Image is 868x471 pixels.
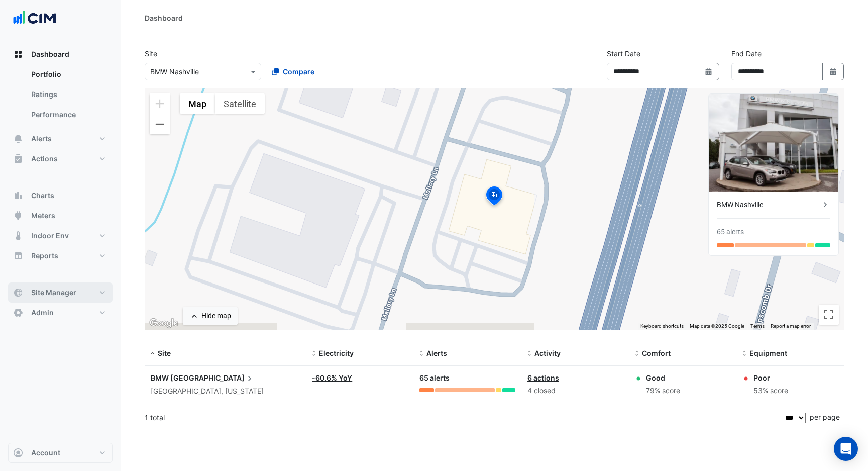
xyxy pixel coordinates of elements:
[13,231,23,241] app-icon: Indoor Env
[13,49,23,59] app-icon: Dashboard
[31,308,54,318] span: Admin
[419,372,515,384] div: 65 alerts
[283,66,314,77] span: Compare
[145,48,157,59] label: Site
[31,448,60,458] span: Account
[834,437,858,461] div: Open Intercom Messenger
[753,372,788,383] div: Poor
[23,84,113,105] a: Ratings
[180,93,215,114] button: Show street map
[265,63,321,80] button: Compare
[31,231,69,241] span: Indoor Env
[31,49,69,59] span: Dashboard
[312,373,352,382] a: -60.6% YoY
[8,246,113,266] button: Reports
[646,385,680,397] div: 79% score
[527,385,623,397] div: 4 closed
[829,67,838,76] fa-icon: Select Date
[183,307,238,325] button: Hide map
[8,149,113,169] button: Actions
[426,349,447,357] span: Alerts
[13,154,23,164] app-icon: Actions
[12,8,57,28] img: Company Logo
[13,211,23,221] app-icon: Meters
[750,323,765,329] a: Terms
[170,372,255,384] span: [GEOGRAPHIC_DATA]
[771,323,811,329] a: Report a map error
[145,405,781,430] div: 1 total
[753,385,788,397] div: 53% score
[8,282,113,303] button: Site Manager
[151,386,300,397] div: [GEOGRAPHIC_DATA], [US_STATE]
[749,349,787,357] span: Equipment
[8,206,113,226] button: Meters
[642,349,671,357] span: Comfort
[215,93,265,114] button: Show satellite imagery
[534,349,561,357] span: Activity
[483,185,505,209] img: site-pin-selected.svg
[8,64,113,129] div: Dashboard
[13,191,23,201] app-icon: Charts
[13,251,23,261] app-icon: Reports
[145,13,183,23] div: Dashboard
[31,191,54,201] span: Charts
[31,154,58,164] span: Actions
[717,227,744,237] div: 65 alerts
[201,311,231,321] div: Hide map
[31,288,76,298] span: Site Manager
[810,413,840,421] span: per page
[147,317,180,330] a: Open this area in Google Maps (opens a new window)
[151,373,169,382] span: BMW
[13,288,23,298] app-icon: Site Manager
[13,308,23,318] app-icon: Admin
[717,200,820,210] div: BMW Nashville
[31,134,52,144] span: Alerts
[690,323,744,329] span: Map data ©2025 Google
[640,323,684,330] button: Keyboard shortcuts
[319,349,354,357] span: Electricity
[8,185,113,206] button: Charts
[8,303,113,323] button: Admin
[731,48,762,59] label: End Date
[31,211,55,221] span: Meters
[8,129,113,149] button: Alerts
[23,64,113,84] a: Portfolio
[147,317,180,330] img: Google
[158,349,171,357] span: Site
[709,94,838,192] img: BMW Nashville
[150,114,170,134] button: Zoom out
[527,373,559,382] a: 6 actions
[704,67,713,76] fa-icon: Select Date
[150,93,170,114] button: Zoom in
[31,251,58,261] span: Reports
[607,48,640,59] label: Start Date
[8,226,113,246] button: Indoor Env
[13,134,23,144] app-icon: Alerts
[819,305,839,325] button: Toggle fullscreen view
[23,105,113,125] a: Performance
[646,372,680,383] div: Good
[8,44,113,64] button: Dashboard
[8,443,113,463] button: Account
